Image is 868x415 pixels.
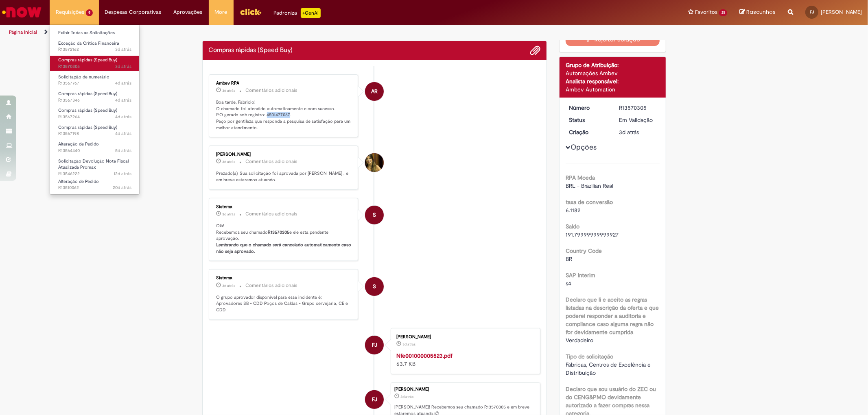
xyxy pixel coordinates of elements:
[223,88,236,93] span: 3d atrás
[240,6,262,18] img: click_logo_yellow_360x200.png
[396,335,532,339] div: [PERSON_NAME]
[115,148,131,154] span: 5d atrás
[115,148,131,154] time: 24/09/2025 17:27:33
[396,352,532,368] div: 63.7 KB
[372,335,377,355] span: FJ
[566,61,660,69] div: Grupo de Atribuição:
[216,242,353,254] b: Lembrando que o chamado será cancelado automaticamente caso não seja aprovado.
[566,280,571,287] span: s4
[58,107,117,113] span: Compras rápidas (Speed Buy)
[50,28,140,37] a: Exibir Todas as Solicitações
[365,277,384,296] div: System
[6,25,573,40] ul: Trilhas de página
[402,342,415,347] span: 3d atrás
[114,171,131,177] span: 12d atrás
[115,114,131,120] time: 25/09/2025 15:15:30
[223,159,236,164] time: 26/09/2025 12:02:13
[216,223,352,255] p: Olá! Recebemos seu chamado e ele esta pendente aprovação.
[402,342,415,347] time: 26/09/2025 12:00:13
[566,77,660,85] div: Analista responsável:
[216,276,352,280] div: Sistema
[216,81,352,86] div: Ambev RPA
[746,8,776,16] span: Rascunhos
[566,85,660,93] div: Ambev Automation
[373,277,376,296] span: S
[50,123,140,138] a: Aberto R13567198 : Compras rápidas (Speed Buy)
[301,8,321,18] p: +GenAi
[223,212,236,217] time: 26/09/2025 12:00:28
[372,390,377,409] span: FJ
[566,255,572,263] span: BR
[50,140,140,155] a: Aberto R13564440 : Alteração de Pedido
[58,91,117,97] span: Compras rápidas (Speed Buy)
[115,63,131,70] time: 26/09/2025 12:00:18
[58,124,117,130] span: Compras rápidas (Speed Buy)
[810,9,814,15] span: FJ
[566,231,619,238] span: 191.79999999999927
[223,283,236,288] time: 26/09/2025 12:00:25
[373,205,376,225] span: S
[566,353,613,360] b: Tipo de solicitação
[50,39,140,54] a: Aberto R13572162 : Exceção da Crítica Financeira
[115,80,131,86] time: 25/09/2025 16:21:27
[223,283,236,288] span: 3d atrás
[50,157,140,174] a: Aberto R13546222 : Solicitação Devolução Nota Fiscal Atualizada Promax
[619,104,657,112] div: R13570305
[566,198,613,206] b: taxa de conversão
[50,24,140,195] ul: Requisições
[274,8,321,18] div: Padroniza
[215,8,227,16] span: More
[115,63,131,70] span: 3d atrás
[115,97,131,103] time: 25/09/2025 15:27:04
[739,9,776,16] a: Rascunhos
[115,97,131,103] span: 4d atrás
[58,40,119,46] span: Exceção da Crítica Financeira
[566,272,595,279] b: SAP Interim
[400,394,413,399] time: 26/09/2025 12:00:17
[115,130,131,137] time: 25/09/2025 15:04:49
[246,211,298,217] small: Comentários adicionais
[223,88,236,93] time: 26/09/2025 13:30:51
[1,4,43,20] img: ServiceNow
[216,204,352,209] div: Sistema
[563,104,613,112] dt: Número
[58,57,117,63] span: Compras rápidas (Speed Buy)
[216,294,352,313] p: O grupo aprovador disponível para esse incidente é: Aprovadores SB - CDD Poços de Caldas - Grupo ...
[115,80,131,86] span: 4d atrás
[216,152,352,157] div: [PERSON_NAME]
[563,116,613,124] dt: Status
[619,128,657,136] div: 26/09/2025 12:00:17
[58,74,109,80] span: Solicitação de numerário
[566,337,593,344] span: Verdadeiro
[115,114,131,120] span: 4d atrás
[566,296,659,336] b: Declaro que li e aceito as regras listadas na descrição da oferta e que poderei responder a audit...
[566,206,580,214] span: 6.1182
[619,128,639,136] time: 26/09/2025 12:00:17
[115,46,131,52] time: 26/09/2025 18:05:29
[619,128,639,136] span: 3d atrás
[50,106,140,121] a: Aberto R13567264 : Compras rápidas (Speed Buy)
[58,178,99,185] span: Alteração de Pedido
[566,361,652,376] span: Fábricas, Centros de Excelência e Distribuição
[115,46,131,52] span: 3d atrás
[50,177,140,192] a: Aberto R13510062 : Alteração de Pedido
[396,352,453,359] a: Nfe001000005523.pdf
[223,159,236,164] span: 3d atrás
[58,80,131,87] span: R13567767
[371,82,378,101] span: AR
[530,45,540,56] button: Adicionar anexos
[58,148,131,154] span: R13564440
[619,116,657,124] div: Em Validação
[58,141,99,147] span: Alteração de Pedido
[563,128,613,136] dt: Criação
[9,29,37,35] a: Página inicial
[365,206,384,224] div: System
[56,8,84,16] span: Requisições
[58,97,131,104] span: R13567346
[58,46,131,53] span: R13572162
[50,56,140,71] a: Aberto R13570305 : Compras rápidas (Speed Buy)
[566,174,595,181] b: RPA Moeda
[365,82,384,101] div: Ambev RPA
[216,99,352,131] p: Boa tarde, Fabricio! O chamado foi atendido automaticamente e com sucesso. P.O gerado sob registr...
